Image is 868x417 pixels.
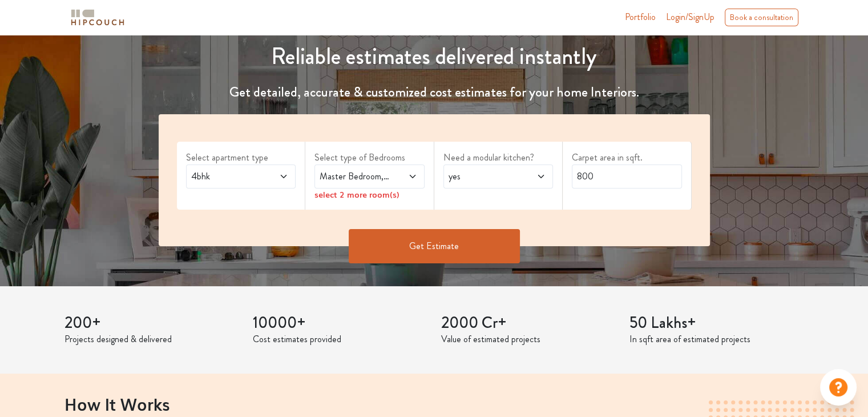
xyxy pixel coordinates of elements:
[186,151,296,165] label: Select apartment type
[314,151,425,165] label: Select type of Bedrooms
[317,170,392,183] span: Master Bedroom,Parents
[625,10,656,24] a: Portfolio
[253,332,427,346] p: Cost estimates provided
[443,151,554,165] label: Need a modular kitchen?
[629,332,804,346] p: In sqft area of estimated projects
[441,332,616,346] p: Value of estimated projects
[253,314,427,333] h3: 10000+
[69,5,126,30] span: logo-horizontal.svg
[152,84,717,101] h4: Get detailed, accurate & customized cost estimates for your home Interiors.
[64,394,804,414] h2: How It Works
[446,170,521,183] span: yes
[666,10,714,23] span: Login/SignUp
[629,314,804,333] h3: 50 Lakhs+
[69,7,126,27] img: logo-horizontal.svg
[725,9,798,26] div: Book a consultation
[349,229,520,263] button: Get Estimate
[572,165,682,189] input: Enter area sqft
[64,332,239,346] p: Projects designed & delivered
[441,314,616,333] h3: 2000 Cr+
[64,314,239,333] h3: 200+
[189,170,264,183] span: 4bhk
[152,43,717,70] h1: Reliable estimates delivered instantly
[314,189,425,201] div: select 2 more room(s)
[572,151,682,165] label: Carpet area in sqft.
